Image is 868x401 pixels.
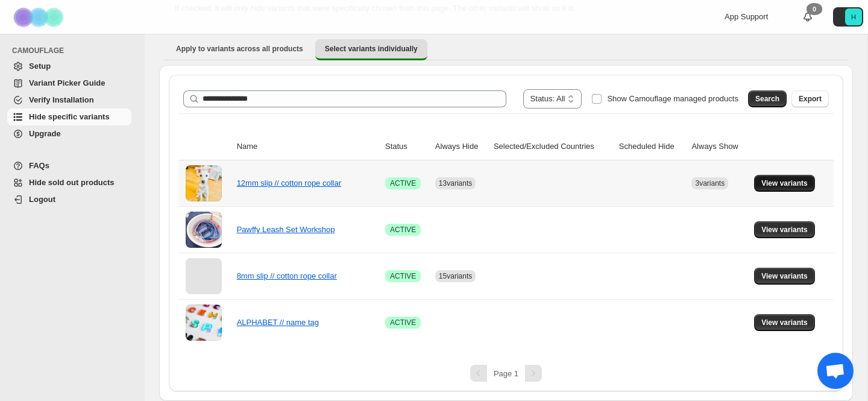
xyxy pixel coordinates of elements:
[761,271,808,281] span: View variants
[390,225,416,235] span: ACTIVE
[166,39,313,58] button: Apply to variants across all products
[178,365,834,382] nav: Pagination
[390,318,416,327] span: ACTIVE
[807,3,822,15] div: 0
[695,179,725,188] span: 3 variants
[390,271,416,281] span: ACTIVE
[7,92,131,109] a: Verify Installation
[29,78,105,87] span: Variant Picker Guide
[791,90,829,107] button: Export
[237,318,319,327] a: ALPHABET // name tag
[817,353,854,389] a: Open chat
[725,12,768,21] span: App Support
[755,94,779,104] span: Search
[761,225,808,235] span: View variants
[439,272,472,280] span: 15 variants
[851,13,856,21] text: H
[237,271,337,280] a: 8mm slip // cotton rope collar
[761,178,808,188] span: View variants
[7,157,131,174] a: FAQs
[615,133,688,160] th: Scheduled Hide
[688,133,750,160] th: Always Show
[761,318,808,327] span: View variants
[186,165,222,201] img: 12mm slip // cotton rope collar
[233,133,382,160] th: Name
[186,305,222,341] img: ALPHABET // name tag
[29,161,49,170] span: FAQs
[10,1,70,34] img: Camouflage
[7,58,131,75] a: Setup
[833,7,863,27] button: Avatar with initials H
[607,94,738,103] span: Show Camouflage managed products
[754,314,815,331] button: View variants
[159,65,853,401] div: Select variants individually
[315,39,427,60] button: Select variants individually
[748,90,787,107] button: Search
[490,133,615,160] th: Selected/Excluded Countries
[7,191,131,208] a: Logout
[7,125,131,142] a: Upgrade
[29,195,55,204] span: Logout
[439,179,472,188] span: 13 variants
[754,221,815,238] button: View variants
[12,46,136,55] span: CAMOUFLAGE
[799,94,822,104] span: Export
[7,109,131,125] a: Hide specific variants
[754,175,815,192] button: View variants
[176,44,303,54] span: Apply to variants across all products
[29,129,61,138] span: Upgrade
[186,212,222,248] img: Pawffy Leash Set Workshop
[29,62,51,71] span: Setup
[7,174,131,191] a: Hide sold out products
[325,44,418,54] span: Select variants individually
[29,112,110,121] span: Hide specific variants
[382,133,432,160] th: Status
[237,178,341,188] a: 12mm slip // cotton rope collar
[29,95,94,104] span: Verify Installation
[390,178,416,188] span: ACTIVE
[845,8,862,25] span: Avatar with initials H
[237,225,335,234] a: Pawffy Leash Set Workshop
[494,369,518,378] span: Page 1
[432,133,490,160] th: Always Hide
[754,268,815,285] button: View variants
[802,11,814,23] a: 0
[7,75,131,92] a: Variant Picker Guide
[29,178,115,187] span: Hide sold out products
